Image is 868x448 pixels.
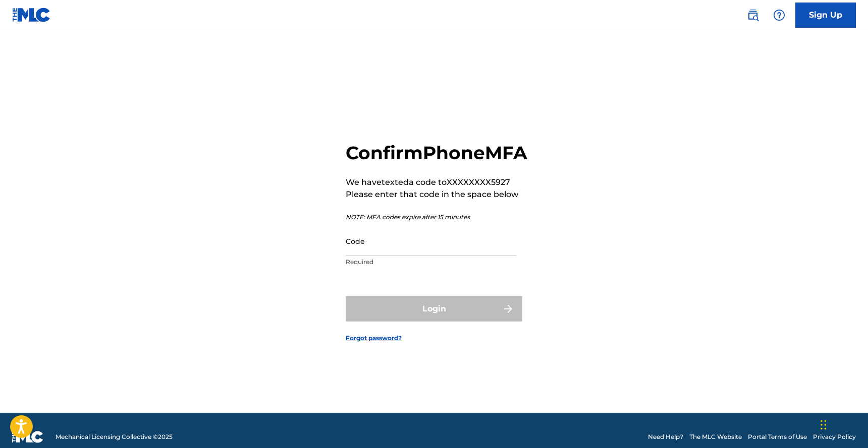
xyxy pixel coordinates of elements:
h2: Confirm Phone MFA [346,142,527,164]
img: help [773,9,785,21]
a: The MLC Website [689,432,742,441]
a: Privacy Policy [813,432,856,441]
img: logo [12,431,43,443]
div: Drag [821,410,827,440]
span: Mechanical Licensing Collective © 2025 [56,432,173,441]
a: Need Help? [648,432,683,441]
p: We have texted a code to XXXXXXXX5927 [346,176,527,188]
iframe: Chat Widget [818,400,868,448]
img: MLC Logo [12,8,51,22]
a: Sign Up [795,3,856,28]
a: Forgot password? [346,334,402,343]
p: Please enter that code in the space below [346,188,527,201]
p: Required [346,258,516,267]
img: search [747,9,759,21]
p: NOTE: MFA codes expire after 15 minutes [346,213,527,222]
div: Help [769,5,789,25]
a: Portal Terms of Use [748,432,807,441]
a: Public Search [743,5,763,25]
